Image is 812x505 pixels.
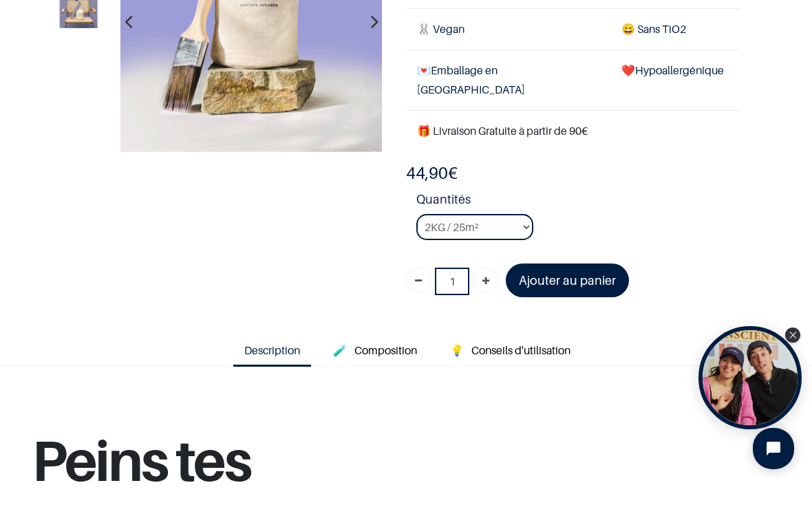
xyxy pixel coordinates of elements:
[333,343,347,357] span: 🧪
[406,50,610,110] td: Emballage en [GEOGRAPHIC_DATA]
[406,163,448,183] span: 44,90
[610,50,740,110] td: ❤️Hypoallergénique
[244,343,300,357] span: Description
[741,416,806,481] iframe: Tidio Chat
[416,190,740,214] strong: Quantités
[471,343,570,357] span: Conseils d'utilisation
[698,326,802,429] div: Open Tolstoy
[698,326,802,429] div: Tolstoy bubble widget
[417,63,431,77] span: 💌
[610,9,740,50] td: ans TiO2
[473,268,498,292] a: Ajouter
[406,163,458,183] b: €
[354,343,417,357] span: Composition
[519,273,616,288] font: Ajouter au panier
[406,268,431,292] a: Supprimer
[785,327,800,343] div: Close Tolstoy widget
[506,264,629,297] a: Ajouter au panier
[450,343,464,357] span: 💡
[417,124,588,138] font: 🎁 Livraison Gratuite à partir de 90€
[698,326,802,429] div: Open Tolstoy widget
[621,22,643,36] span: 😄 S
[417,22,464,36] span: 🐰 Vegan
